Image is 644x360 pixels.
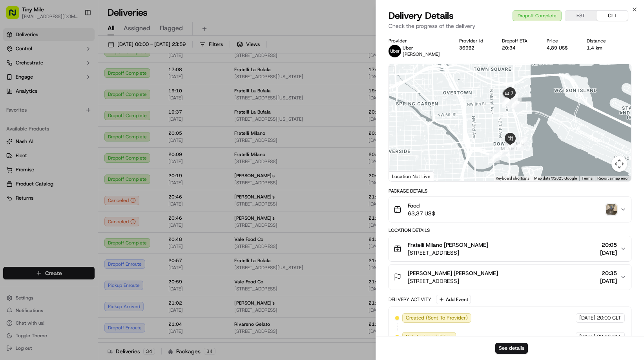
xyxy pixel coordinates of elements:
[389,22,631,30] p: Check the progress of the delivery
[20,51,141,59] input: Got a question? Start typing here...
[391,171,417,181] a: Open this area in Google Maps (opens a new window)
[496,147,506,157] div: 2
[547,38,574,44] div: Price
[78,133,95,139] span: Pylon
[517,137,527,147] div: 6
[502,96,512,106] div: 16
[582,176,593,180] a: Terms (opens in new tab)
[389,236,631,261] button: Fratelli Milano [PERSON_NAME][STREET_ADDRESS]20:05[DATE]
[27,83,99,89] div: We're available if you need us!
[534,176,577,180] span: Map data ©2025 Google
[406,314,468,321] span: Created (Sent To Provider)
[579,314,595,321] span: [DATE]
[597,176,629,180] a: Report a map error
[600,241,617,249] span: 20:05
[389,296,431,303] div: Delivery Activity
[408,241,488,249] span: Fratelli Milano [PERSON_NAME]
[66,115,73,121] div: 💻
[587,38,612,44] div: Distance
[408,249,488,257] span: [STREET_ADDRESS]
[508,94,518,105] div: 11
[389,38,446,44] div: Provider
[508,94,518,104] div: 7
[389,188,631,194] div: Package Details
[133,77,143,87] button: Start new chat
[502,45,534,51] div: 20:34
[403,45,440,51] p: Uber
[8,31,143,44] p: Welcome 👋
[489,152,500,163] div: 1
[579,333,595,340] span: [DATE]
[8,8,24,24] img: Nash
[495,343,528,354] button: See details
[600,277,617,285] span: [DATE]
[27,75,129,83] div: Start new chat
[600,269,617,277] span: 20:35
[436,295,471,304] button: Add Event
[389,45,401,57] img: uber-new-logo.jpeg
[408,269,498,277] span: [PERSON_NAME] [PERSON_NAME]
[389,171,434,181] div: Location Not Live
[587,45,612,51] div: 1.4 km
[389,227,631,233] div: Location Details
[606,204,617,215] img: photo_proof_of_delivery image
[74,114,126,122] span: API Documentation
[389,197,631,222] button: Food63,37 US$photo_proof_of_delivery image
[5,111,63,125] a: 📗Knowledge Base
[600,249,617,257] span: [DATE]
[505,141,516,151] div: 4
[511,97,522,108] div: 15
[389,9,454,22] span: Delivery Details
[403,51,440,57] span: [PERSON_NAME]
[597,333,621,340] span: 20:00 CLT
[63,111,129,125] a: 💻API Documentation
[496,176,529,181] button: Keyboard shortcuts
[514,141,524,151] div: 5
[408,202,435,209] span: Food
[8,75,22,89] img: 1736555255976-a54dd68f-1ca7-489b-9aae-adbdc363a1c4
[16,114,60,122] span: Knowledge Base
[459,45,474,51] button: 369B2
[505,141,515,152] div: 3
[389,264,631,290] button: [PERSON_NAME] [PERSON_NAME][STREET_ADDRESS]20:35[DATE]
[408,209,435,217] span: 63,37 US$
[391,171,417,181] img: Google
[459,38,489,44] div: Provider Id
[611,156,627,172] button: Map camera controls
[597,11,628,21] button: CLT
[55,133,95,139] a: Powered byPylon
[408,277,498,285] span: [STREET_ADDRESS]
[502,38,534,44] div: Dropoff ETA
[8,115,14,121] div: 📗
[565,11,597,21] button: EST
[597,314,621,321] span: 20:00 CLT
[547,45,574,51] div: 4,89 US$
[406,333,452,340] span: Not Assigned Driver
